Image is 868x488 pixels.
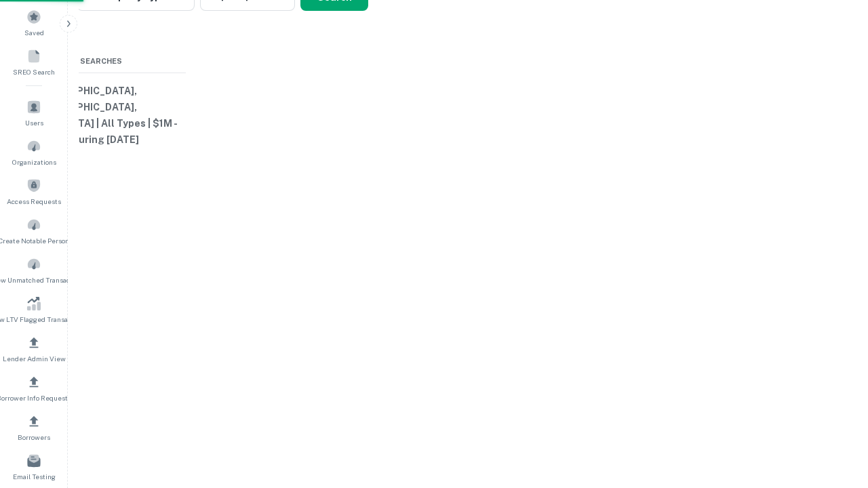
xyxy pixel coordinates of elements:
span: SREO Search [13,66,55,77]
a: Review LTV Flagged Transactions [4,291,64,327]
a: Email Testing [4,448,64,485]
a: Users [4,94,64,131]
a: Review Unmatched Transactions [4,251,64,288]
span: Organizations [12,157,56,167]
span: Users [25,117,43,128]
iframe: Chat Widget [800,380,868,445]
a: SREO Search [4,43,64,80]
span: Access Requests [7,196,61,207]
a: Create Notable Person [4,212,64,249]
a: Borrower Info Requests [4,369,64,406]
a: Organizations [4,134,64,170]
span: Lender Admin View [3,353,66,364]
a: Lender Admin View [4,330,64,367]
a: Access Requests [4,173,64,209]
span: Saved [24,27,44,38]
span: Email Testing [13,471,56,482]
a: Saved [4,4,64,41]
span: Borrowers [18,432,50,443]
a: Borrowers [4,409,64,445]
